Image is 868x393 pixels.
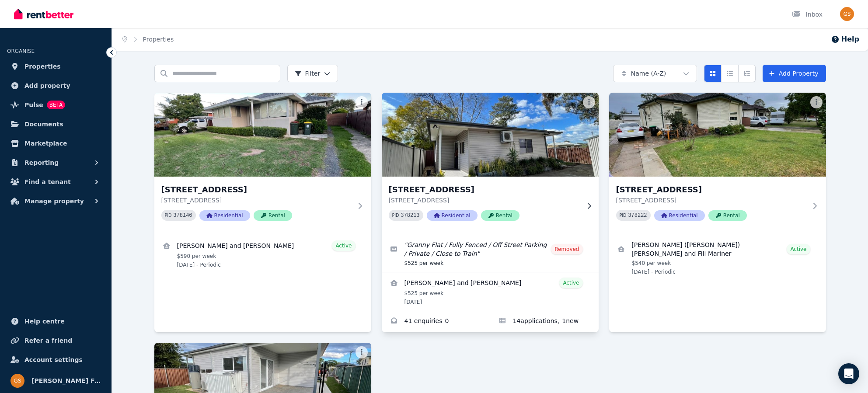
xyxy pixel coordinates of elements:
[24,61,61,72] span: Properties
[382,311,490,332] a: Enquiries for 15A Crown St, Riverstone
[24,335,72,346] span: Refer a friend
[831,34,859,45] button: Help
[382,235,599,272] a: Edit listing: Granny Flat / Fully Fenced / Off Street Parking / Private / Close to Train
[10,374,24,388] img: Stanyer Family Super Pty Ltd ATF Stanyer Family Super
[161,184,352,196] h3: [STREET_ADDRESS]
[154,235,371,274] a: View details for Lemuel and Liberty Ramos
[7,115,105,133] a: Documents
[7,173,105,191] button: Find a tenant
[24,80,70,91] span: Add property
[631,69,666,78] span: Name (A-Z)
[389,196,579,205] p: [STREET_ADDRESS]
[356,96,368,108] button: More options
[704,65,722,82] button: Card view
[392,213,399,218] small: PID
[481,210,519,221] span: Rental
[609,93,826,235] a: 43 Catalina St, North St Marys[STREET_ADDRESS][STREET_ADDRESS]PID 378222ResidentialRental
[721,65,739,82] button: Compact list view
[7,96,105,114] a: PulseBETA
[14,7,73,21] img: RentBetter
[738,65,756,82] button: Expanded list view
[7,313,105,330] a: Help centre
[583,96,595,108] button: More options
[154,93,371,235] a: 15 Crown St, Riverstone[STREET_ADDRESS][STREET_ADDRESS]PID 378146ResidentialRental
[7,332,105,349] a: Refer a friend
[7,77,105,94] a: Add property
[616,196,807,205] p: [STREET_ADDRESS]
[24,316,65,327] span: Help centre
[382,272,599,311] a: View details for Alvin Banaag and Edwin Bico
[7,135,105,152] a: Marketplace
[704,65,756,82] div: View options
[24,119,63,129] span: Documents
[7,351,105,369] a: Account settings
[628,212,647,219] code: 378222
[490,311,599,332] a: Applications for 15A Crown St, Riverstone
[24,196,84,206] span: Manage property
[24,355,83,365] span: Account settings
[620,213,627,218] small: PID
[173,212,192,219] code: 378146
[24,100,43,110] span: Pulse
[7,192,105,210] button: Manage property
[401,212,419,219] code: 378213
[24,177,71,187] span: Find a tenant
[254,210,292,221] span: Rental
[356,346,368,358] button: More options
[609,235,826,281] a: View details for Vitaliano (Victor) Pulaa and Fili Mariner
[810,96,823,108] button: More options
[31,376,101,386] span: [PERSON_NAME] Family Super Pty Ltd ATF [PERSON_NAME] Family Super
[7,154,105,171] button: Reporting
[382,93,599,235] a: 15A Crown St, Riverstone[STREET_ADDRESS][STREET_ADDRESS]PID 378213ResidentialRental
[376,90,604,179] img: 15A Crown St, Riverstone
[161,196,352,205] p: [STREET_ADDRESS]
[7,58,105,75] a: Properties
[143,36,174,43] a: Properties
[616,184,807,196] h3: [STREET_ADDRESS]
[154,93,371,177] img: 15 Crown St, Riverstone
[7,48,35,54] span: ORGANISE
[295,69,321,78] span: Filter
[112,28,184,51] nav: Breadcrumb
[609,93,826,177] img: 43 Catalina St, North St Marys
[708,210,747,221] span: Rental
[613,65,697,82] button: Name (A-Z)
[840,7,854,21] img: Stanyer Family Super Pty Ltd ATF Stanyer Family Super
[287,65,338,82] button: Filter
[24,138,67,149] span: Marketplace
[654,210,705,221] span: Residential
[792,10,823,19] div: Inbox
[165,213,172,218] small: PID
[838,363,859,384] div: Open Intercom Messenger
[427,210,478,221] span: Residential
[763,65,826,82] a: Add Property
[47,101,65,109] span: BETA
[24,157,59,168] span: Reporting
[199,210,250,221] span: Residential
[389,184,579,196] h3: [STREET_ADDRESS]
